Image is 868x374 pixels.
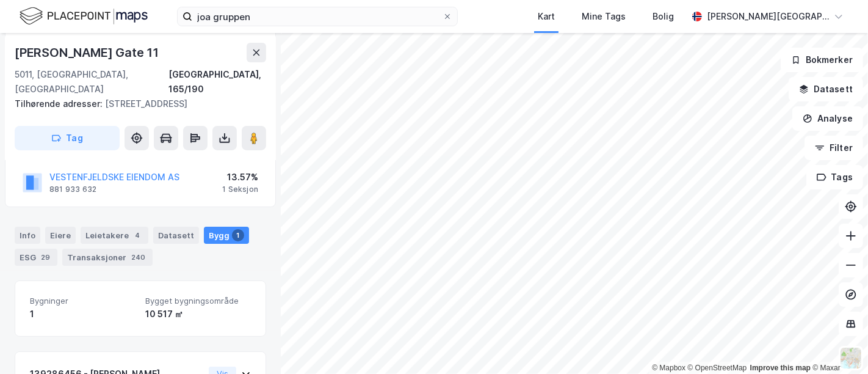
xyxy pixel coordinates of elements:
div: [PERSON_NAME] Gate 11 [15,43,161,62]
a: Mapbox [652,364,685,372]
div: Mine Tags [582,9,626,24]
div: Eiere [45,227,76,244]
div: [GEOGRAPHIC_DATA], 165/190 [168,67,266,97]
div: Leietakere [81,227,148,244]
button: Filter [805,136,863,160]
div: [STREET_ADDRESS] [15,97,256,111]
div: 10 517 ㎡ [145,307,251,321]
input: Søk på adresse, matrikkel, gårdeiere, leietakere eller personer [192,7,443,26]
div: Datasett [153,227,199,244]
button: Tags [806,165,863,189]
iframe: Chat Widget [807,315,868,374]
div: ESG [15,249,57,266]
div: 240 [129,251,148,263]
img: logo.f888ab2527a4732fd821a326f86c7f29.svg [20,5,148,27]
a: Improve this map [750,364,811,372]
div: 13.57% [222,170,258,185]
div: Transaksjoner [62,249,153,266]
div: 1 [232,229,244,241]
div: Bygg [204,227,249,244]
div: 5011, [GEOGRAPHIC_DATA], [GEOGRAPHIC_DATA] [15,67,168,97]
div: 1 Seksjon [222,185,258,194]
div: 4 [131,229,143,241]
span: Bygget bygningsområde [145,296,251,306]
div: [PERSON_NAME][GEOGRAPHIC_DATA] [707,9,829,24]
div: Kart [538,9,555,24]
div: 29 [38,251,52,263]
div: Info [15,227,40,244]
button: Analyse [792,106,863,131]
button: Bokmerker [781,48,863,72]
span: Bygninger [30,296,136,306]
button: Tag [15,126,120,150]
button: Datasett [789,77,863,101]
div: 1 [30,307,136,321]
a: OpenStreetMap [688,364,747,372]
span: Tilhørende adresser: [15,98,105,109]
div: Bolig [653,9,674,24]
div: 881 933 632 [49,185,96,194]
